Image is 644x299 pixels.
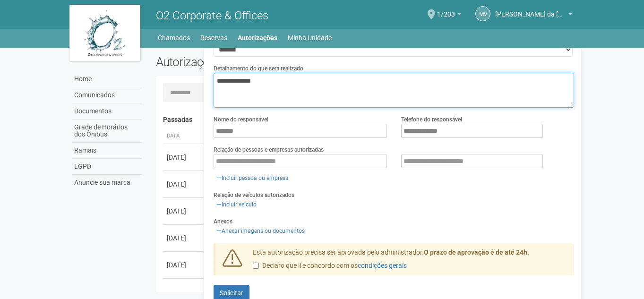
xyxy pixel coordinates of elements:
span: O2 Corporate & Offices [156,9,268,22]
span: Solicitar [220,289,243,297]
input: Declaro que li e concordo com oscondições gerais [253,263,259,269]
a: Ramais [72,143,142,159]
div: [DATE] [167,179,202,189]
label: Relação de veículos autorizados [214,191,294,199]
a: Comunicados [72,87,142,103]
label: Anexos [214,217,232,226]
h4: Passadas [163,116,568,123]
a: Incluir pessoa ou empresa [214,173,292,183]
a: Home [72,71,142,87]
a: Anuncie sua marca [72,175,142,190]
th: Data [163,128,206,144]
div: [DATE] [167,260,202,270]
div: [DATE] [167,153,202,162]
a: LGPD [72,159,142,175]
a: Incluir veículo [214,199,259,210]
a: Anexar imagens ou documentos [214,226,308,236]
a: 1/203 [437,12,461,19]
a: Autorizações [238,31,277,44]
h2: Autorizações [156,55,358,69]
label: Detalhamento do que será realizado [214,64,303,73]
a: MV [475,6,490,21]
a: Grade de Horários dos Ônibus [72,120,142,143]
label: Nome do responsável [214,115,268,124]
label: Telefone do responsável [401,115,462,124]
a: condições gerais [358,262,407,269]
a: Minha Unidade [288,31,332,44]
a: Reservas [200,31,227,44]
strong: O prazo de aprovação é de até 24h. [424,248,529,256]
div: [DATE] [167,206,202,216]
label: Declaro que li e concordo com os [253,261,407,271]
span: 1/203 [437,1,455,18]
a: [PERSON_NAME] da [PERSON_NAME] [495,12,572,19]
div: Esta autorização precisa ser aprovada pelo administrador. [246,248,575,275]
a: Chamados [158,31,190,44]
div: [DATE] [167,233,202,243]
a: Documentos [72,103,142,120]
span: Marcus Vinicius da Silveira Costa [495,1,566,18]
img: logo.jpg [69,5,140,61]
label: Relação de pessoas e empresas autorizadas [214,145,324,154]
